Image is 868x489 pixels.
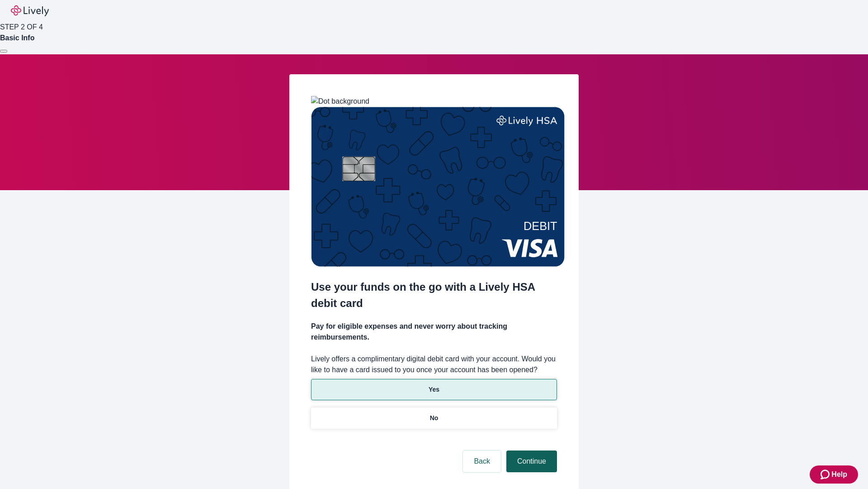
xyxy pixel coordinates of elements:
[463,451,501,472] button: Back
[311,407,557,429] button: No
[810,465,858,484] button: Zendesk support iconHelp
[311,279,557,312] h2: Use your funds on the go with a Lively HSA debit card
[11,5,49,16] img: Lively
[311,96,369,107] img: Dot background
[311,379,557,400] button: Yes
[311,107,565,267] img: Debit card
[311,321,557,343] h4: Pay for eligible expenses and never worry about tracking reimbursements.
[506,451,557,472] button: Continue
[429,385,439,394] p: Yes
[311,354,557,375] label: Lively offers a complimentary digital debit card with your account. Would you like to have a card...
[821,469,831,480] svg: Zendesk support icon
[831,469,847,480] span: Help
[430,413,439,423] p: No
